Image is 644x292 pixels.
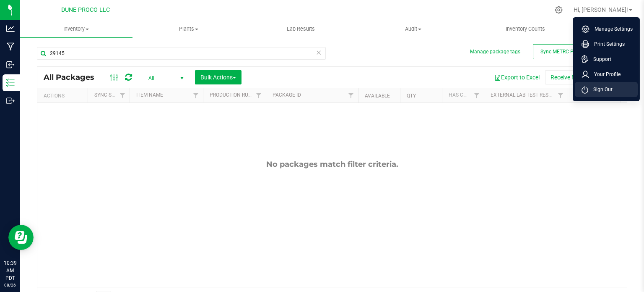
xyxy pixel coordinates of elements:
span: Plants [133,25,244,33]
li: Sign Out [575,82,638,97]
p: 08/26 [4,282,16,288]
span: All Packages [44,73,103,82]
a: Item Name [136,92,163,98]
inline-svg: Manufacturing [6,42,15,51]
div: Actions [44,93,84,99]
span: Bulk Actions [200,74,236,81]
span: Hi, [PERSON_NAME]! [574,6,628,13]
div: Manage settings [553,6,564,14]
a: Inventory Counts [469,20,582,38]
a: Filter [554,88,568,103]
p: 10:39 AM PDT [4,259,16,282]
a: Available [365,93,390,99]
button: Sync METRC Packages [533,44,600,59]
a: Package ID [273,92,301,98]
span: Audit [357,25,469,33]
a: Plants [132,20,245,38]
span: Clear [316,47,322,58]
button: Bulk Actions [195,70,241,84]
inline-svg: Inbound [6,61,15,69]
button: Receive Non-Cannabis [545,70,614,84]
inline-svg: Analytics [6,24,15,33]
a: Sync Status [94,92,127,98]
a: Filter [116,88,130,103]
span: Manage Settings [589,25,633,33]
a: Support [582,55,634,63]
span: DUNE PROCO LLC [61,6,110,13]
a: Filter [470,88,484,103]
iframe: Resource center [8,225,34,250]
span: Inventory [20,25,132,33]
button: Manage package tags [470,48,520,55]
th: Has COA [442,88,484,103]
span: Lab Results [275,25,326,33]
a: Filter [344,88,358,103]
span: Your Profile [589,70,621,79]
inline-svg: Inventory [6,79,15,87]
div: No packages match filter criteria. [37,160,627,169]
span: Sync METRC Packages [540,49,592,55]
span: Support [588,55,611,63]
input: Search Package ID, Item Name, SKU, Lot or Part Number... [37,47,326,60]
a: Qty [407,93,416,99]
a: Filter [189,88,203,103]
button: Export to Excel [489,70,545,84]
span: Print Settings [589,40,625,48]
a: Production Run [210,92,252,98]
inline-svg: Outbound [6,97,15,105]
a: External Lab Test Result [491,92,556,98]
span: Sign Out [588,85,613,94]
span: Inventory Counts [494,25,556,33]
a: Inventory [20,20,132,38]
a: Filter [252,88,266,103]
a: Audit [357,20,469,38]
a: Lab Results [245,20,357,38]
